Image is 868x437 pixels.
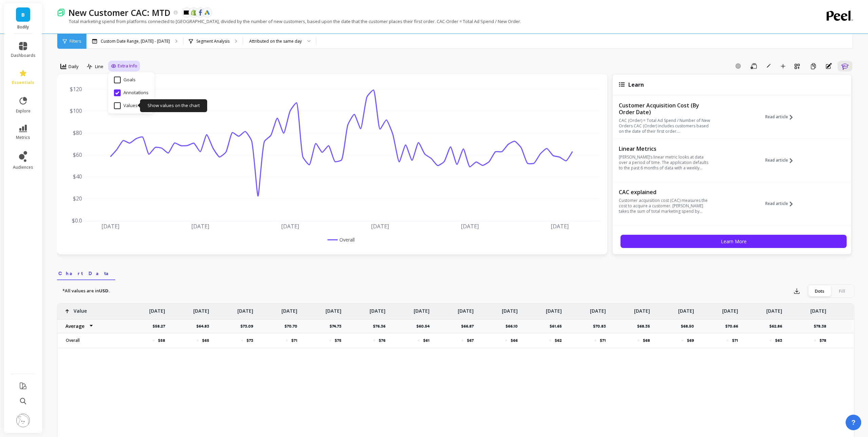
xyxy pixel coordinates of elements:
span: audiences [13,165,33,170]
img: profile picture [16,414,30,427]
span: Read article [765,201,788,206]
span: essentials [12,80,34,85]
p: Customer Acquisition Cost (By Order Date) [619,102,712,116]
p: [DATE] [722,304,738,314]
button: Learn More [620,235,847,248]
p: [DATE] [414,304,430,314]
span: Learn More [721,238,747,245]
p: [DATE] [590,304,606,314]
div: Fill [831,286,853,296]
img: header icon [57,8,65,17]
span: dashboards [11,53,36,58]
button: Read article [765,145,798,176]
div: Attributed on the same day [249,38,302,44]
span: Line [95,63,103,70]
p: $73.09 [240,324,257,329]
p: $65 [202,338,209,343]
span: Filters [70,39,81,44]
span: Daily [68,63,79,70]
p: [DATE] [634,304,650,314]
span: Chart Data [58,270,114,277]
p: $68.35 [637,324,654,329]
p: $70.66 [725,324,742,329]
span: metrics [16,135,30,140]
p: [DATE] [810,304,826,314]
p: $68.50 [681,324,698,329]
p: $74.73 [330,324,346,329]
p: $66 [511,338,518,343]
p: CAC (Order) = Total Ad Spend / Number of New Orders CAC (Order) includes customers based on the d... [619,118,712,134]
p: $61.65 [550,324,566,329]
button: Read article [765,101,798,132]
p: [DATE] [546,304,562,314]
img: api.google.svg [204,9,210,16]
p: $78.38 [814,324,830,329]
p: $76 [379,338,386,343]
p: $66.10 [506,324,522,329]
span: Read article [765,114,788,120]
span: B [21,11,25,19]
p: Custom Date Range, [DATE] - [DATE] [101,39,170,44]
p: $66.87 [461,324,478,329]
p: $64.83 [196,324,213,329]
img: api.shopify.svg [191,9,197,16]
p: Overall [62,338,121,343]
span: explore [16,108,31,114]
p: *All values are in [62,288,110,294]
p: $63 [775,338,782,343]
p: [DATE] [325,304,341,314]
p: $62.86 [769,324,786,329]
p: Customer acquisition cost (CAC) measures the cost to acquire a customer. [PERSON_NAME] takes the ... [619,198,712,214]
p: $58 [158,338,165,343]
span: ? [851,418,855,427]
p: [DATE] [766,304,782,314]
p: $68 [643,338,650,343]
p: $67 [467,338,474,343]
nav: Tabs [57,265,854,280]
p: $71 [732,338,738,343]
p: Linear Metrics [619,145,712,152]
div: Dots [808,286,831,296]
p: [PERSON_NAME]’s linear metric looks at data over a period of time. The application defaults to th... [619,154,712,171]
p: $69 [687,338,694,343]
p: $76.36 [373,324,390,329]
p: Bodily [11,24,36,30]
p: New Customer CAC: MTD [68,7,171,18]
span: Read article [765,158,788,163]
p: [DATE] [370,304,386,314]
p: $75 [335,338,341,343]
p: $70.70 [284,324,301,329]
img: api.fb.svg [197,9,203,16]
span: Extra Info [118,63,137,69]
img: api.klaviyo.svg [184,11,190,15]
p: [DATE] [502,304,518,314]
p: $71 [291,338,297,343]
p: [DATE] [678,304,694,314]
p: CAC explained [619,189,712,195]
p: Segment Analysis [196,39,230,44]
strong: USD. [99,288,110,294]
p: Value [74,304,87,314]
p: $61 [423,338,430,343]
p: $60.54 [416,324,434,329]
p: $78 [820,338,826,343]
p: [DATE] [149,304,165,314]
span: Learn [628,81,644,88]
p: [DATE] [458,304,474,314]
button: ? [846,415,861,430]
p: [DATE] [281,304,297,314]
p: $73 [246,338,253,343]
p: $62 [555,338,562,343]
button: Read article [765,188,798,219]
p: $70.83 [593,324,610,329]
p: [DATE] [193,304,209,314]
p: $71 [600,338,606,343]
p: Total marketing spend from platforms connected to [GEOGRAPHIC_DATA], divided by the number of new... [57,18,521,24]
p: $58.27 [153,324,169,329]
p: [DATE] [237,304,253,314]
